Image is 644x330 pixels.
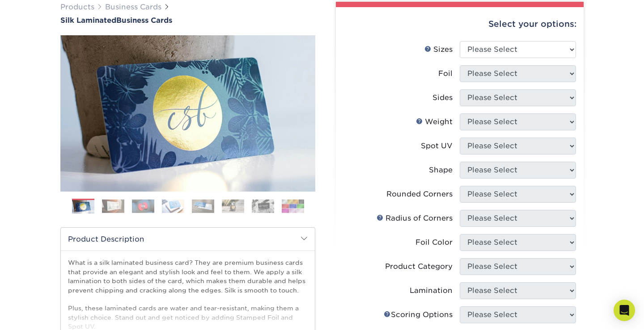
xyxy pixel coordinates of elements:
[61,228,315,251] h2: Product Description
[102,199,124,213] img: Business Cards 02
[192,199,214,213] img: Business Cards 05
[60,16,116,25] span: Silk Laminated
[252,199,274,213] img: Business Cards 07
[432,92,453,103] div: Sides
[132,199,154,213] img: Business Cards 03
[424,44,453,55] div: Sizes
[377,213,453,224] div: Radius of Corners
[438,68,453,79] div: Foil
[222,199,244,213] img: Business Cards 06
[72,196,94,218] img: Business Cards 01
[415,237,453,248] div: Foil Color
[386,189,453,200] div: Rounded Corners
[60,16,315,25] h1: Business Cards
[421,141,453,151] div: Spot UV
[343,7,576,41] div: Select your options:
[614,300,635,321] div: Open Intercom Messenger
[60,16,315,25] a: Silk LaminatedBusiness Cards
[429,165,453,175] div: Shape
[105,3,161,11] a: Business Cards
[384,309,453,320] div: Scoring Options
[162,199,184,213] img: Business Cards 04
[410,285,453,296] div: Lamination
[60,3,94,11] a: Products
[282,199,304,213] img: Business Cards 08
[416,117,453,127] div: Weight
[385,261,453,272] div: Product Category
